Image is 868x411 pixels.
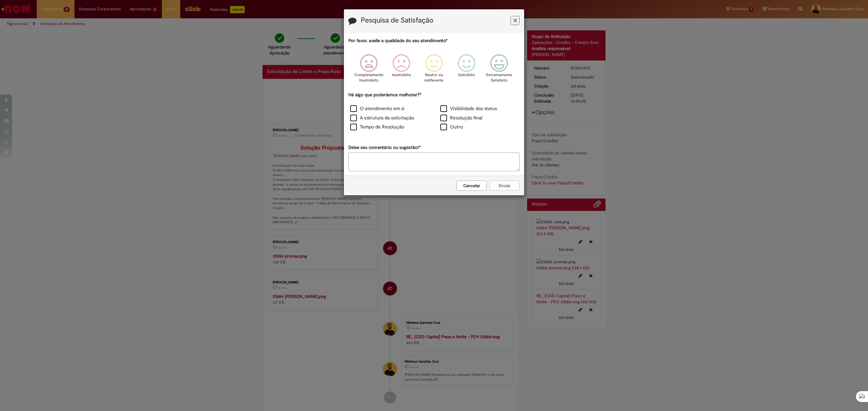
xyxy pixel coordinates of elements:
[361,17,433,24] label: Pesquisa de Satisfação
[350,105,404,112] label: O atendimento em si
[419,50,449,91] div: Neutro ou indiferente
[350,124,404,131] label: Tempo de Resolução
[486,72,512,83] p: Extremamente Satisfeito
[392,72,411,78] p: Insatisfeito
[484,50,514,91] div: Extremamente Satisfeito
[440,105,497,112] label: Visibilidade dos status
[423,72,445,83] p: Neutro ou indiferente
[348,92,520,132] div: Há algo que poderíamos melhorar?*
[451,50,482,91] div: Satisfeito
[348,38,448,44] label: Por favor, avalie a qualidade do seu atendimento*
[354,72,383,83] p: Completamente Insatisfeito
[386,50,417,91] div: Insatisfeito
[348,144,421,151] label: Deixe seu comentário ou sugestão!*
[457,181,487,191] button: Cancelar
[353,50,384,91] div: Completamente Insatisfeito
[440,115,483,122] label: Resolução final
[350,115,414,122] label: A estrutura da solicitação
[458,72,475,78] p: Satisfeito
[440,124,463,131] label: Outro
